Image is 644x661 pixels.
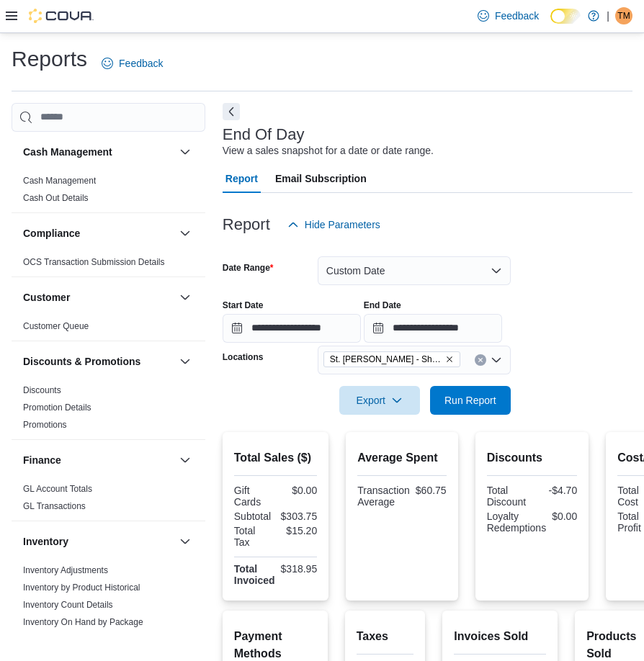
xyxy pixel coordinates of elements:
[223,262,274,274] label: Date Range
[176,353,194,370] button: Discounts & Promotions
[23,226,174,240] button: Compliance
[96,49,169,78] a: Feedback
[223,216,270,233] h3: Report
[176,533,194,550] button: Inventory
[278,511,317,522] div: $303.75
[552,511,577,522] div: $0.00
[278,525,317,536] div: $15.20
[23,582,140,593] span: Inventory by Product Historical
[23,402,91,413] span: Promotion Details
[617,7,630,24] span: TM
[445,355,454,364] button: Remove St. Albert - Shoppes @ Giroux - Fire & Flower from selection in this group
[278,485,317,496] div: $0.00
[323,351,460,367] span: St. Albert - Shoppes @ Giroux - Fire & Flower
[23,565,108,575] a: Inventory Adjustments
[475,354,486,366] button: Clear input
[223,126,305,143] h3: End Of Day
[487,511,547,534] div: Loyalty Redemptions
[535,485,577,496] div: -$4.70
[275,164,367,193] span: Email Subscription
[23,354,174,369] button: Discounts & Promotions
[23,145,112,159] h3: Cash Management
[550,9,581,24] input: Dark Mode
[23,500,86,512] span: GL Transactions
[416,485,447,496] div: $60.75
[23,419,67,431] span: Promotions
[23,420,67,430] a: Promotions
[348,386,411,415] span: Export
[318,256,511,285] button: Custom Date
[23,175,96,186] span: Cash Management
[23,583,140,593] a: Inventory by Product Historical
[23,193,89,203] a: Cash Out Details
[23,226,80,240] h3: Compliance
[234,511,273,522] div: Subtotal
[550,24,551,24] span: Dark Mode
[357,628,414,645] h2: Taxes
[12,253,205,276] div: Compliance
[29,9,94,23] img: Cova
[23,290,174,305] button: Customer
[23,256,165,268] span: OCS Transaction Submission Details
[491,354,502,366] button: Open list of options
[472,1,545,30] a: Feedback
[305,217,380,232] span: Hide Parameters
[176,451,194,469] button: Finance
[23,176,96,186] a: Cash Management
[223,103,240,120] button: Next
[615,7,632,24] div: Tyla-Moon Simpson
[23,145,174,159] button: Cash Management
[23,484,92,494] a: GL Account Totals
[23,320,89,332] span: Customer Queue
[176,289,194,306] button: Customer
[357,449,446,467] h2: Average Spent
[234,449,317,467] h2: Total Sales ($)
[119,56,163,71] span: Feedback
[23,453,174,467] button: Finance
[364,314,502,343] input: Press the down key to open a popover containing a calendar.
[176,225,194,242] button: Compliance
[23,290,70,305] h3: Customer
[617,511,641,534] div: Total Profit
[12,382,205,439] div: Discounts & Promotions
[364,300,401,311] label: End Date
[234,485,273,508] div: Gift Cards
[339,386,420,415] button: Export
[617,485,641,508] div: Total Cost
[282,210,386,239] button: Hide Parameters
[23,565,108,576] span: Inventory Adjustments
[23,403,91,413] a: Promotion Details
[430,386,511,415] button: Run Report
[23,600,113,610] a: Inventory Count Details
[23,453,61,467] h3: Finance
[23,192,89,204] span: Cash Out Details
[23,385,61,395] a: Discounts
[330,352,442,367] span: St. [PERSON_NAME] - Shoppes @ [PERSON_NAME] - Fire & Flower
[495,9,539,23] span: Feedback
[234,563,275,586] strong: Total Invoiced
[487,449,578,467] h2: Discounts
[223,143,434,158] div: View a sales snapshot for a date or date range.
[176,143,194,161] button: Cash Management
[12,480,205,521] div: Finance
[23,354,140,369] h3: Discounts & Promotions
[223,314,361,343] input: Press the down key to open a popover containing a calendar.
[23,483,92,495] span: GL Account Totals
[607,7,609,24] p: |
[23,617,143,627] a: Inventory On Hand by Package
[487,485,529,508] div: Total Discount
[357,485,410,508] div: Transaction Average
[12,172,205,212] div: Cash Management
[23,599,113,611] span: Inventory Count Details
[23,257,165,267] a: OCS Transaction Submission Details
[225,164,258,193] span: Report
[12,45,87,73] h1: Reports
[23,534,68,549] h3: Inventory
[12,318,205,341] div: Customer
[234,525,273,548] div: Total Tax
[23,501,86,511] a: GL Transactions
[444,393,496,408] span: Run Report
[454,628,546,645] h2: Invoices Sold
[223,351,264,363] label: Locations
